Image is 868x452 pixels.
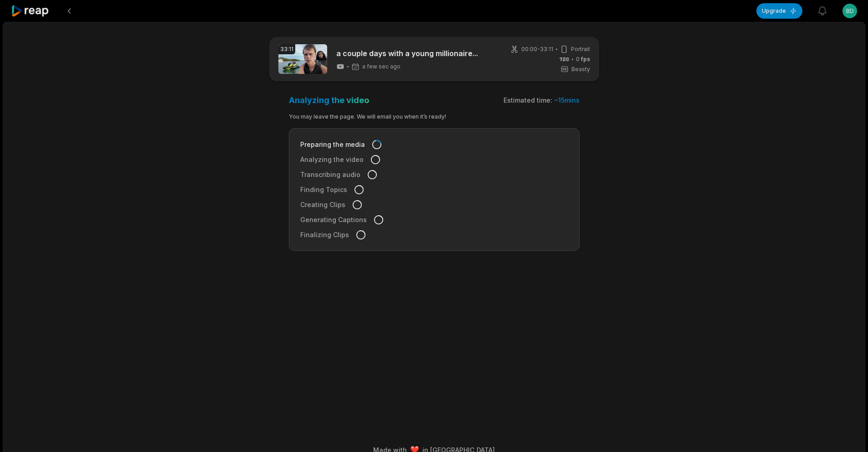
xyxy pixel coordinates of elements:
[554,96,580,104] span: ~ 15 mins
[300,140,365,149] span: Preparing the media
[300,215,367,224] span: Generating Captions
[503,96,580,105] div: Estimated time:
[576,55,590,63] span: 0
[571,45,590,53] span: Portrait
[521,45,553,53] span: 00:00 - 33:11
[300,155,364,164] span: Analyzing the video
[300,185,347,194] span: Finding Topics
[571,65,590,73] span: Beasty
[300,170,360,179] span: Transcribing audio
[300,200,345,209] span: Creating Clips
[581,56,590,62] span: fps
[756,3,802,19] button: Upgrade
[289,95,369,105] h3: Analyzing the video
[362,63,401,70] span: a few sec ago
[336,48,478,59] a: a couple days with a young millionaire...
[289,113,580,121] div: You may leave the page. We will email you when it’s ready!
[300,230,349,239] span: Finalizing Clips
